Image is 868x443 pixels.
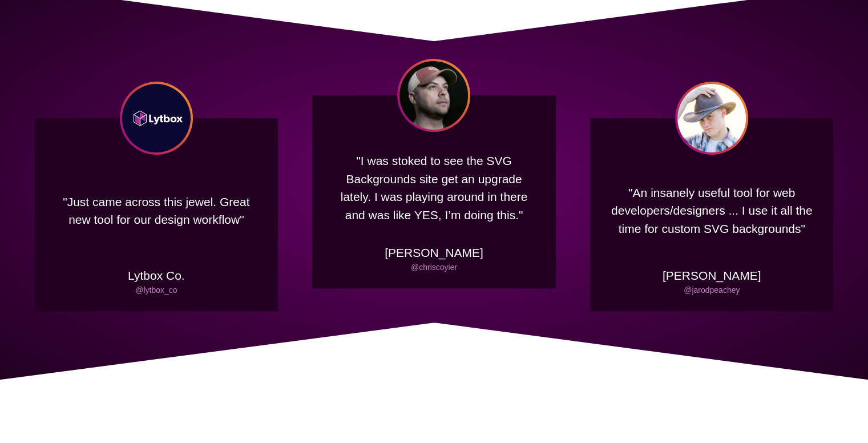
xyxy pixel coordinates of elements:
a: @chriscoyier [411,263,457,272]
p: "Just came across this jewel. Great new tool for our design workflow" [52,166,261,255]
p: [PERSON_NAME] [663,267,761,285]
img: Chris Coyier headshot [397,59,470,132]
p: "An insanely useful tool for web developers/designers ... I use it all the time for custom SVG ba... [607,166,817,255]
a: @lytbox_co [135,285,177,295]
img: Lytbox Co logo [120,82,193,155]
p: Lytbox Co. [128,267,185,285]
a: @jarodpeachey [684,285,740,295]
p: "I was stoked to see the SVG Backgrounds site get an upgrade lately. I was playing around in ther... [329,143,539,232]
img: Jarod Peachey headshot [675,82,748,155]
p: [PERSON_NAME] [385,244,483,262]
